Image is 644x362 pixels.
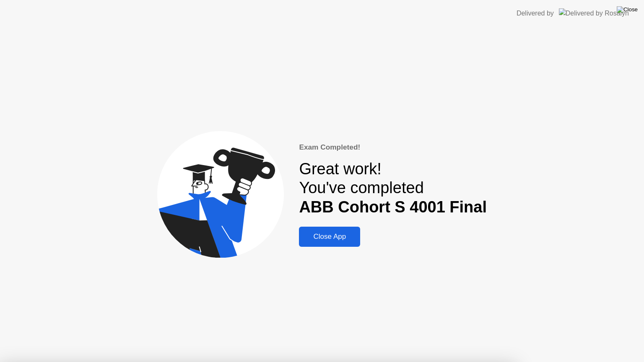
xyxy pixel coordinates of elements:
[301,233,358,241] div: Close App
[299,198,487,216] b: ABB Cohort S 4001 Final
[299,142,487,153] div: Exam Completed!
[517,8,554,18] div: Delivered by
[559,8,629,18] img: Delivered by Rosalyn
[617,6,638,13] img: Close
[299,160,487,217] div: Great work! You've completed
